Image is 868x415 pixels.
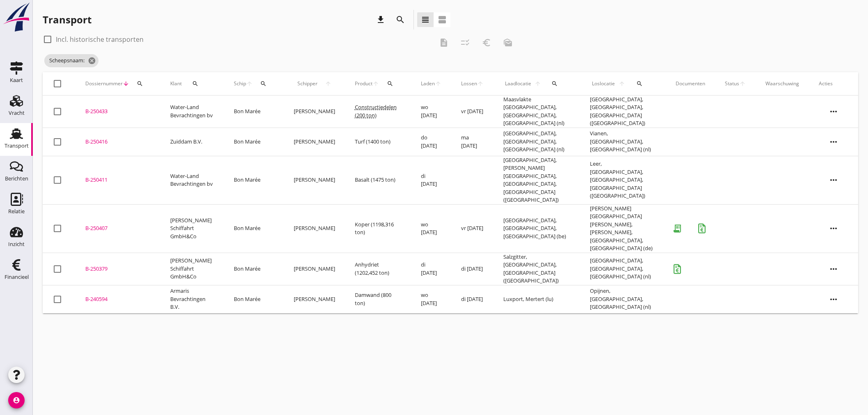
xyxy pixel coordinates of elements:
[123,80,129,87] i: arrow_downward
[493,285,580,313] td: Luxport, Mertert (lu)
[822,258,845,280] i: more_horiz
[2,2,31,32] img: logo-small.a267ee39.svg
[636,80,643,87] i: search
[372,80,379,87] i: arrow_upward
[85,295,151,303] div: B-240594
[43,13,91,26] div: Transport
[580,204,666,253] td: [PERSON_NAME][GEOGRAPHIC_DATA][PERSON_NAME], [PERSON_NAME], [GEOGRAPHIC_DATA], [GEOGRAPHIC_DATA] ...
[580,96,666,128] td: [GEOGRAPHIC_DATA], [GEOGRAPHIC_DATA], [GEOGRAPHIC_DATA] ([GEOGRAPHIC_DATA])
[345,285,411,313] td: Damwand (800 ton)
[822,169,845,192] i: more_horiz
[451,128,493,156] td: ma [DATE]
[224,204,284,253] td: Bon Marée
[451,285,493,313] td: di [DATE]
[160,156,224,204] td: Water-Land Bevrachtingen bv
[580,285,666,313] td: Opijnen, [GEOGRAPHIC_DATA], [GEOGRAPHIC_DATA] (nl)
[819,80,848,87] div: Acties
[617,80,627,87] i: arrow_upward
[676,80,705,87] div: Documenten
[493,156,580,204] td: [GEOGRAPHIC_DATA], [PERSON_NAME][GEOGRAPHIC_DATA], [GEOGRAPHIC_DATA], [GEOGRAPHIC_DATA] ([GEOGRAP...
[224,285,284,313] td: Bon Marée
[420,15,430,25] i: view_headline
[5,143,29,148] div: Transport
[435,80,441,87] i: arrow_upward
[461,80,477,87] span: Lossen
[580,253,666,285] td: [GEOGRAPHIC_DATA], [GEOGRAPHIC_DATA], [GEOGRAPHIC_DATA] (nl)
[493,253,580,285] td: Salzgitter, [GEOGRAPHIC_DATA], [GEOGRAPHIC_DATA] ([GEOGRAPHIC_DATA])
[5,274,29,280] div: Financieel
[822,288,845,311] i: more_horiz
[533,80,543,87] i: arrow_upward
[5,176,28,181] div: Berichten
[725,80,739,87] span: Status
[260,80,267,87] i: search
[345,128,411,156] td: Turf (1400 ton)
[85,176,151,184] div: B-250411
[493,204,580,253] td: [GEOGRAPHIC_DATA], [GEOGRAPHIC_DATA], [GEOGRAPHIC_DATA] (be)
[160,285,224,313] td: Armaris Bevrachtingen B.V.
[493,96,580,128] td: Maasvlakte [GEOGRAPHIC_DATA], [GEOGRAPHIC_DATA], [GEOGRAPHIC_DATA] (nl)
[551,80,558,87] i: search
[503,80,533,87] span: Laadlocatie
[137,80,143,87] i: search
[411,253,451,285] td: di [DATE]
[85,265,151,273] div: B-250379
[160,128,224,156] td: Zuiddam B.V.
[284,156,345,204] td: [PERSON_NAME]
[411,128,451,156] td: do [DATE]
[56,35,144,43] label: Incl. historische transporten
[345,156,411,204] td: Basalt (1475 ton)
[170,74,214,93] div: Klant
[765,80,799,87] div: Waarschuwing
[8,209,25,214] div: Relatie
[284,128,345,156] td: [PERSON_NAME]
[387,80,393,87] i: search
[822,100,845,123] i: more_horiz
[411,156,451,204] td: di [DATE]
[85,80,123,87] span: Dossiernummer
[451,204,493,253] td: vr [DATE]
[85,224,151,233] div: B-250407
[580,156,666,204] td: Leer, [GEOGRAPHIC_DATA], [GEOGRAPHIC_DATA], [GEOGRAPHIC_DATA] ([GEOGRAPHIC_DATA])
[10,78,23,83] div: Kaart
[284,204,345,253] td: [PERSON_NAME]
[493,128,580,156] td: [GEOGRAPHIC_DATA], [GEOGRAPHIC_DATA], [GEOGRAPHIC_DATA] (nl)
[411,204,451,253] td: wo [DATE]
[224,128,284,156] td: Bon Marée
[421,80,435,87] span: Laden
[160,204,224,253] td: [PERSON_NAME] Schiffahrt GmbH&Co
[284,253,345,285] td: [PERSON_NAME]
[284,285,345,313] td: [PERSON_NAME]
[234,80,246,87] span: Schip
[590,80,617,87] span: Loslocatie
[85,138,151,146] div: B-250416
[345,204,411,253] td: Koper (1198,316 ton)
[437,15,447,25] i: view_agenda
[224,156,284,204] td: Bon Marée
[580,128,666,156] td: Vianen, [GEOGRAPHIC_DATA], [GEOGRAPHIC_DATA] (nl)
[8,242,25,247] div: Inzicht
[411,285,451,313] td: wo [DATE]
[294,80,321,87] span: Schipper
[355,80,373,87] span: Product
[822,217,845,240] i: more_horiz
[284,96,345,128] td: [PERSON_NAME]
[321,80,335,87] i: arrow_upward
[246,80,253,87] i: arrow_upward
[85,107,151,116] div: B-250433
[345,253,411,285] td: Anhydriet (1202,452 ton)
[395,15,405,25] i: search
[451,253,493,285] td: di [DATE]
[88,57,96,65] i: cancel
[822,130,845,153] i: more_horiz
[160,96,224,128] td: Water-Land Bevrachtingen bv
[192,80,199,87] i: search
[160,253,224,285] td: [PERSON_NAME] Schiffahrt GmbH&Co
[477,80,484,87] i: arrow_upward
[224,253,284,285] td: Bon Marée
[376,15,386,25] i: download
[669,220,685,237] i: receipt_long
[224,96,284,128] td: Bon Marée
[411,96,451,128] td: wo [DATE]
[9,110,25,116] div: Vracht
